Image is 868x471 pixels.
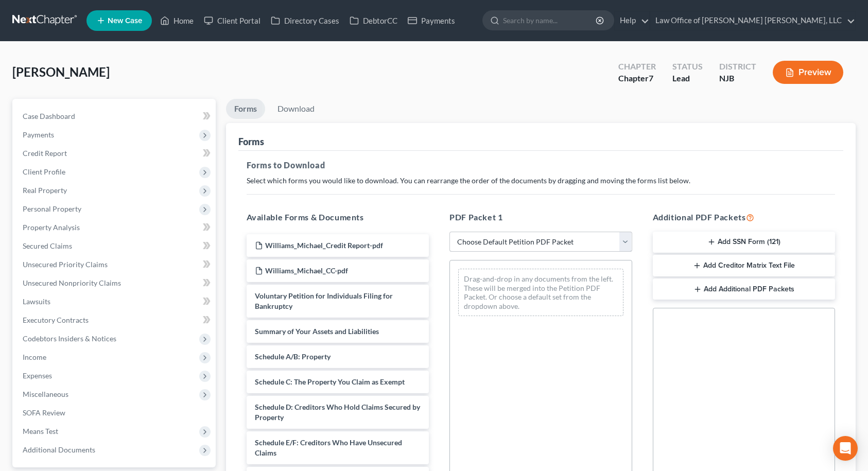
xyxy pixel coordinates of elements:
div: Forms [238,135,264,148]
a: Credit Report [14,144,216,163]
span: Credit Report [23,149,67,158]
span: Case Dashboard [23,112,75,120]
span: Unsecured Priority Claims [23,260,108,269]
a: Unsecured Nonpriority Claims [14,274,216,292]
div: District [719,61,756,73]
a: Payments [403,11,460,30]
button: Preview [773,61,843,84]
span: Summary of Your Assets and Liabilities [255,327,379,336]
p: Select which forms you would like to download. You can rearrange the order of the documents by dr... [247,176,836,186]
button: Add Additional PDF Packets [653,278,836,300]
span: Williams_Michael_CC-pdf [265,266,348,275]
span: [PERSON_NAME] [12,64,110,79]
div: Status [672,61,703,73]
a: Lawsuits [14,292,216,311]
span: Means Test [23,427,58,435]
span: Schedule A/B: Property [255,352,331,361]
a: Executory Contracts [14,311,216,329]
span: Income [23,353,46,361]
h5: Available Forms & Documents [247,211,429,223]
a: Property Analysis [14,218,216,237]
span: Secured Claims [23,241,72,250]
span: Client Profile [23,167,65,176]
div: Chapter [618,61,656,73]
div: Lead [672,73,703,84]
a: Secured Claims [14,237,216,255]
span: SOFA Review [23,408,65,417]
span: Lawsuits [23,297,50,306]
span: Executory Contracts [23,316,89,324]
span: Expenses [23,371,52,380]
a: Law Office of [PERSON_NAME] [PERSON_NAME], LLC [650,11,855,30]
input: Search by name... [503,11,597,30]
span: Schedule E/F: Creditors Who Have Unsecured Claims [255,438,402,457]
a: Client Portal [199,11,266,30]
h5: Forms to Download [247,159,836,171]
span: 7 [649,73,653,83]
span: Personal Property [23,204,81,213]
a: Unsecured Priority Claims [14,255,216,274]
a: Forms [226,99,265,119]
span: Williams_Michael_Credit Report-pdf [265,241,383,250]
a: Download [269,99,323,119]
span: Real Property [23,186,67,195]
span: Schedule C: The Property You Claim as Exempt [255,377,405,386]
span: Codebtors Insiders & Notices [23,334,116,343]
span: Unsecured Nonpriority Claims [23,278,121,287]
span: Miscellaneous [23,390,68,398]
a: Directory Cases [266,11,344,30]
div: Drag-and-drop in any documents from the left. These will be merged into the Petition PDF Packet. ... [458,269,623,316]
button: Add Creditor Matrix Text File [653,255,836,276]
span: Property Analysis [23,223,80,232]
span: Additional Documents [23,445,95,454]
span: Schedule D: Creditors Who Hold Claims Secured by Property [255,403,420,422]
h5: Additional PDF Packets [653,211,836,223]
span: Voluntary Petition for Individuals Filing for Bankruptcy [255,291,393,310]
span: New Case [108,17,142,25]
a: Case Dashboard [14,107,216,126]
span: Payments [23,130,54,139]
a: SOFA Review [14,404,216,422]
h5: PDF Packet 1 [449,211,632,223]
a: Home [155,11,199,30]
div: Chapter [618,73,656,84]
a: Help [615,11,649,30]
a: DebtorCC [344,11,403,30]
button: Add SSN Form (121) [653,232,836,253]
div: Open Intercom Messenger [833,436,858,461]
div: NJB [719,73,756,84]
